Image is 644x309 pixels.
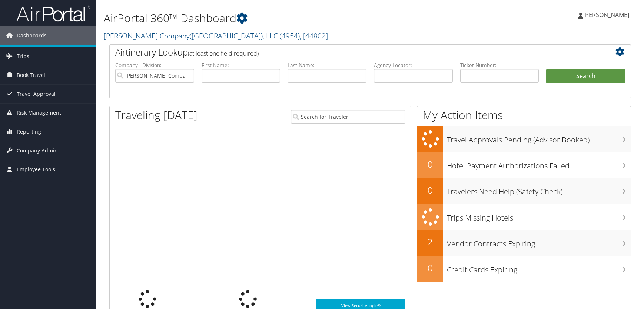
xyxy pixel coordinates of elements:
[115,46,582,58] h2: Airtinerary Lookup
[17,160,55,179] span: Employee Tools
[17,104,61,122] span: Risk Management
[115,107,197,123] h1: Traveling [DATE]
[447,235,631,249] h3: Vendor Contracts Expiring
[17,26,47,45] span: Dashboards
[460,61,539,69] label: Ticket Number:
[417,262,443,274] h2: 0
[188,49,259,57] span: (at least one field required)
[447,131,631,145] h3: Travel Approvals Pending (Advisor Booked)
[447,209,631,223] h3: Trips Missing Hotels
[447,183,631,197] h3: Travelers Need Help (Safety Check)
[104,10,459,26] h1: AirPortal 360™ Dashboard
[17,141,58,160] span: Company Admin
[115,61,194,69] label: Company - Division:
[291,110,405,124] input: Search for Traveler
[583,11,629,19] span: [PERSON_NAME]
[417,107,631,123] h1: My Action Items
[17,66,45,84] span: Book Travel
[374,61,453,69] label: Agency Locator:
[417,204,631,230] a: Trips Missing Hotels
[417,178,631,204] a: 0Travelers Need Help (Safety Check)
[104,31,328,41] a: [PERSON_NAME] Company([GEOGRAPHIC_DATA]), LLC
[17,47,29,66] span: Trips
[417,158,443,171] h2: 0
[578,4,637,26] a: [PERSON_NAME]
[417,236,443,248] h2: 2
[288,61,366,69] label: Last Name:
[17,85,56,103] span: Travel Approval
[447,261,631,275] h3: Credit Cards Expiring
[417,184,443,197] h2: 0
[417,230,631,256] a: 2Vendor Contracts Expiring
[280,31,300,41] span: ( 4954 )
[300,31,328,41] span: , [ 44802 ]
[417,256,631,282] a: 0Credit Cards Expiring
[417,126,631,152] a: Travel Approvals Pending (Advisor Booked)
[546,69,625,84] button: Search
[202,61,280,69] label: First Name:
[17,122,41,141] span: Reporting
[417,152,631,178] a: 0Hotel Payment Authorizations Failed
[16,5,90,22] img: airportal-logo.png
[447,157,631,171] h3: Hotel Payment Authorizations Failed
